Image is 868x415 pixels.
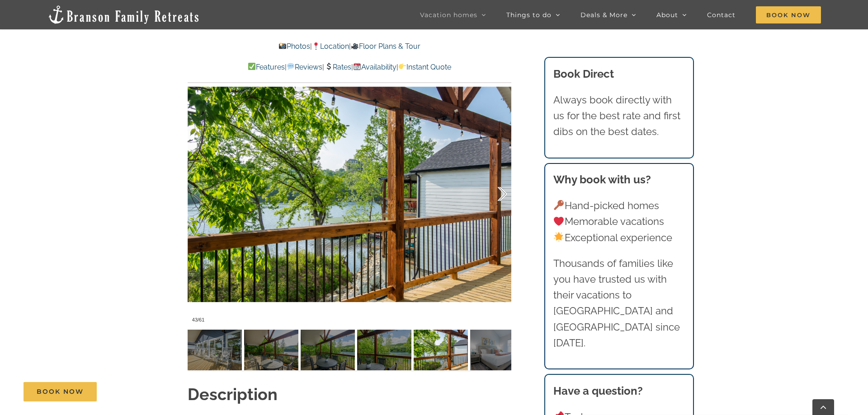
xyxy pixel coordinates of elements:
h3: Book Direct [553,66,685,82]
img: Blue-Pearl-vacation-home-rental-Lake-Taneycomo-2139-scaled.jpg-nggid03930-ngg0dyn-120x90-00f0w010... [244,330,298,370]
a: Location [312,42,349,51]
span: Vacation homes [420,12,477,18]
a: Book Now [24,382,97,401]
img: Blue-Pearl-vacation-home-rental-Lake-Taneycomo-2146-scaled.jpg-nggid03944-ngg0dyn-120x90-00f0w010... [414,330,468,370]
img: 📆 [354,63,361,70]
img: Branson Family Retreats Logo [47,5,200,25]
a: Floor Plans & Tour [351,42,420,51]
p: | | | | [188,61,511,73]
img: Blue-Pearl-vacation-home-rental-Lake-Taneycomo-2204-scaled.jpg-nggid03953-ngg0dyn-120x90-00f0w010... [357,330,411,370]
strong: Description [188,385,278,404]
img: 🔑 [554,200,564,210]
a: Features [248,63,285,71]
p: Always book directly with us for the best rate and first dibs on the best dates. [553,92,685,140]
img: ❤️ [554,216,564,226]
a: Instant Quote [398,63,451,71]
p: | | [188,41,511,52]
img: 📸 [279,42,286,50]
a: Reviews [287,63,322,71]
span: Book Now [756,6,821,23]
h3: Why book with us? [553,172,685,188]
span: Things to do [506,12,552,18]
a: Rates [324,63,351,71]
span: Deals & More [580,12,627,18]
span: Book Now [37,388,84,396]
img: Blue-Pearl-vacation-home-rental-Lake-Taneycomo-2100-scaled.jpg-nggid03917-ngg0dyn-120x90-00f0w010... [470,330,524,370]
img: 💬 [287,63,294,70]
img: 🌟 [554,232,564,242]
img: Blue-Pearl-vacation-home-rental-Lake-Taneycomo-2143-scaled.jpg-nggid03943-ngg0dyn-120x90-00f0w010... [188,330,242,370]
span: About [656,12,678,18]
img: ✅ [248,63,255,70]
p: Thousands of families like you have trusted us with their vacations to [GEOGRAPHIC_DATA] and [GEO... [553,256,685,351]
img: 📍 [312,42,320,50]
p: Hand-picked homes Memorable vacations Exceptional experience [553,198,685,246]
img: Blue-Pearl-vacation-home-rental-Lake-Taneycomo-2203-scaled.jpg-nggid03938-ngg0dyn-120x90-00f0w010... [301,330,355,370]
a: Availability [353,63,396,71]
a: Photos [278,42,310,51]
span: Contact [707,12,736,18]
img: 👉 [399,63,406,70]
img: 💲 [325,63,332,70]
img: 🎥 [351,42,359,50]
